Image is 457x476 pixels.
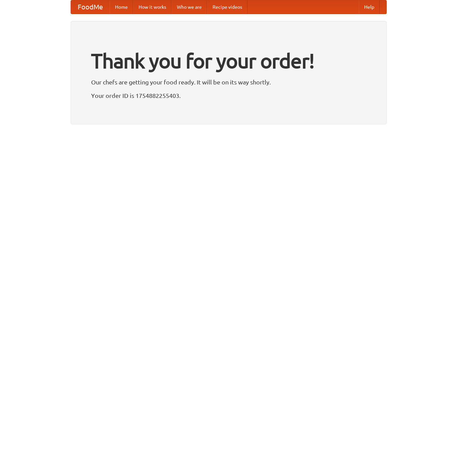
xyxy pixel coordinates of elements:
a: Recipe videos [207,0,247,14]
h1: Thank you for your order! [91,45,366,77]
a: How it works [133,0,172,14]
p: Your order ID is 1754882255403. [91,90,366,101]
a: FoodMe [71,0,110,14]
p: Our chefs are getting your food ready. It will be on its way shortly. [91,77,366,87]
a: Help [359,0,380,14]
a: Home [110,0,133,14]
a: Who we are [172,0,207,14]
